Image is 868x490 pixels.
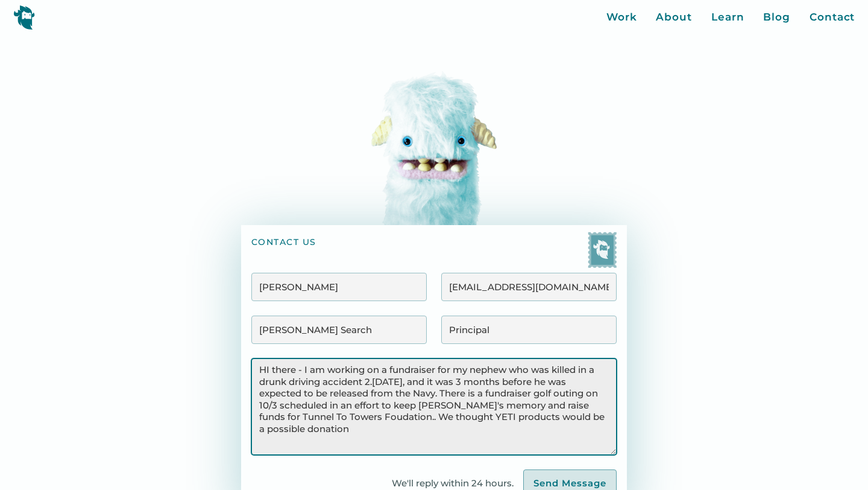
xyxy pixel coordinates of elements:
[251,316,427,344] input: Company
[251,237,316,268] h1: contact us
[251,273,427,301] input: Your Name
[763,10,790,25] a: Blog
[371,71,497,225] img: A pop-up yeti head!
[441,273,617,301] input: Email Address
[711,10,744,25] a: Learn
[810,10,855,25] a: Contact
[441,316,617,344] input: Job Title
[13,5,35,30] img: yeti logo icon
[656,10,692,25] a: About
[606,10,637,25] a: Work
[588,232,617,268] img: Yeti postage stamp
